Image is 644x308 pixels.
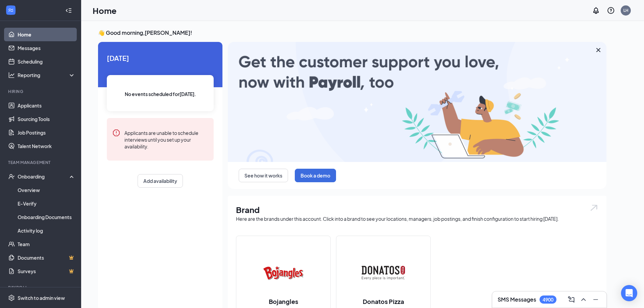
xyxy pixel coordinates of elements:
a: Home [18,28,75,41]
a: Job Postings [18,126,75,139]
a: Scheduling [18,55,75,68]
div: Payroll [8,285,74,290]
svg: Notifications [592,6,600,15]
h2: Donatos Pizza [356,297,411,306]
a: Onboarding Documents [18,210,75,224]
a: Messages [18,41,75,55]
div: Open Intercom Messenger [621,285,637,301]
div: LH [623,7,628,13]
svg: ChevronUp [579,295,588,304]
svg: Analysis [8,72,15,78]
svg: Cross [594,46,602,54]
svg: Collapse [65,7,72,14]
img: Donatos Pizza [362,251,405,294]
a: DocumentsCrown [18,251,75,264]
a: Overview [18,183,75,197]
svg: QuestionInfo [607,6,615,15]
h3: 👋 Good morning, [PERSON_NAME] ! [98,29,606,37]
h1: Home [93,5,117,16]
button: Book a demo [295,169,336,182]
div: Reporting [18,72,76,78]
svg: UserCheck [8,173,15,180]
h3: SMS Messages [498,296,536,303]
div: Here are the brands under this account. Click into a brand to see your locations, managers, job p... [236,215,598,222]
img: Bojangles [262,251,305,294]
span: [DATE] [107,53,214,63]
a: Talent Network [18,139,75,153]
div: 4900 [543,297,553,303]
button: ChevronUp [578,294,589,305]
button: ComposeMessage [566,294,577,305]
h2: Bojangles [262,297,305,306]
h1: Brand [236,204,598,215]
div: Switch to admin view [18,294,65,301]
div: Team Management [8,160,74,165]
div: Onboarding [18,173,70,180]
img: payroll-large.gif [228,42,606,162]
a: Sourcing Tools [18,112,75,126]
button: Add availability [138,174,183,188]
div: Applicants are unable to schedule interviews until you set up your availability. [124,129,208,150]
a: Applicants [18,99,75,112]
svg: Minimize [592,295,600,304]
a: SurveysCrown [18,264,75,278]
img: open.6027fd2a22e1237b5b06.svg [590,204,598,212]
svg: Error [112,129,120,137]
a: Activity log [18,224,75,237]
svg: Settings [8,294,15,301]
button: See how it works [239,169,288,182]
div: Hiring [8,89,74,94]
svg: WorkstreamLogo [7,7,14,14]
a: Team [18,237,75,251]
svg: ComposeMessage [567,295,575,304]
button: Minimize [590,294,601,305]
a: E-Verify [18,197,75,210]
span: No events scheduled for [DATE] . [125,90,196,98]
